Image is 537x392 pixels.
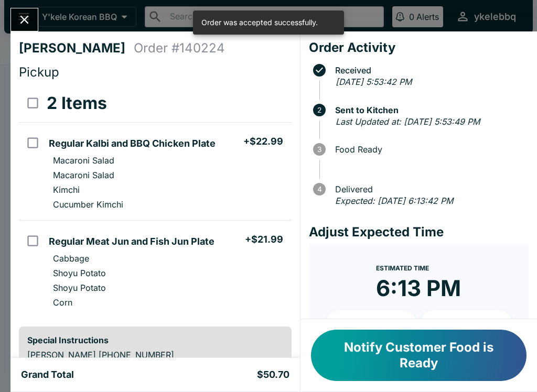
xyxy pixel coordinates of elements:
time: 6:13 PM [376,275,461,302]
h5: Regular Meat Jun and Fish Jun Plate [49,235,214,248]
em: Last Updated at: [DATE] 5:53:49 PM [336,116,480,127]
h5: + $22.99 [243,135,283,148]
h6: Special Instructions [27,335,283,345]
p: Shoyu Potato [53,268,106,278]
p: Macaroni Salad [53,155,114,166]
text: 2 [317,106,321,114]
span: Received [330,66,529,75]
button: + 10 [326,310,417,336]
span: Pickup [19,64,59,80]
p: Shoyu Potato [53,282,106,293]
p: Macaroni Salad [53,170,114,180]
h4: [PERSON_NAME] [19,40,134,56]
h5: Grand Total [21,368,74,381]
div: Order was accepted successfully. [201,14,318,31]
em: [DATE] 5:53:42 PM [336,77,412,87]
text: 3 [317,145,321,154]
table: orders table [19,84,292,318]
h3: 2 Items [47,93,107,114]
h5: + $21.99 [245,233,283,246]
p: Kimchi [53,184,80,195]
button: Close [11,8,38,31]
h4: Order Activity [309,40,529,56]
h4: Adjust Expected Time [309,224,529,240]
button: Notify Customer Food is Ready [311,330,527,381]
span: Delivered [330,184,529,194]
span: Estimated Time [376,264,429,272]
h5: $50.70 [257,368,289,381]
button: + 20 [421,310,512,336]
h5: Regular Kalbi and BBQ Chicken Plate [49,137,216,150]
span: Sent to Kitchen [330,105,529,115]
text: 4 [317,185,321,193]
span: Food Ready [330,145,529,154]
p: Cabbage [53,253,89,264]
p: Corn [53,297,72,308]
p: [PERSON_NAME] [PHONE_NUMBER] [27,350,283,360]
h4: Order # 140224 [134,40,225,56]
em: Expected: [DATE] 6:13:42 PM [335,195,453,206]
p: Cucumber Kimchi [53,199,123,210]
